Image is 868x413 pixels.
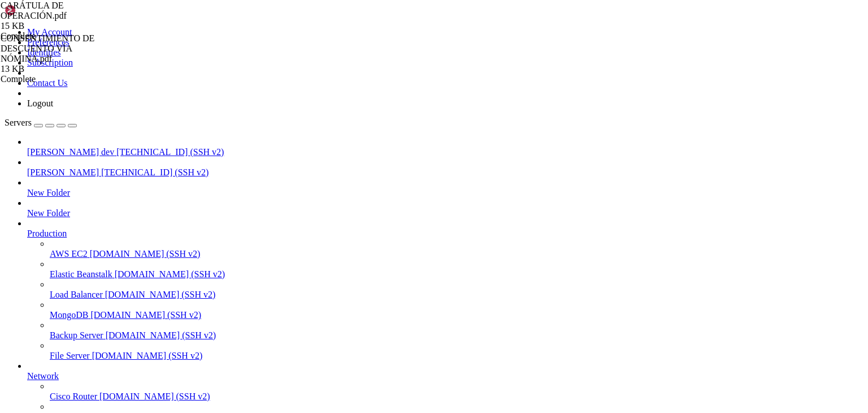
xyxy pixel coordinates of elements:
div: Complete [1,74,114,84]
span: CARÁTULA DE OPERACIÓN.pdf [1,1,67,20]
span: CONSENTIMIENTO DE DESCUENTO VÍA NÓMINA.pdf [1,33,114,74]
span: CONSENTIMIENTO DE DESCUENTO VÍA NÓMINA.pdf [1,33,94,63]
div: Complete [1,31,114,41]
span: CARÁTULA DE OPERACIÓN.pdf [1,1,114,31]
div: 13 KB [1,64,114,74]
div: 15 KB [1,21,114,31]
